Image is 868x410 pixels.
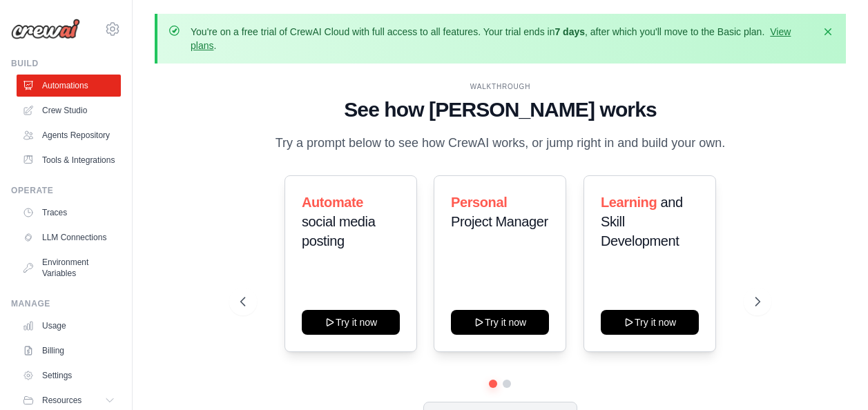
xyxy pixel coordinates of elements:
a: Billing [17,340,121,362]
p: Try a prompt below to see how CrewAI works, or jump right in and build your own. [268,133,732,153]
p: You're on a free trial of CrewAI Cloud with full access to all features. Your trial ends in , aft... [191,25,813,52]
span: Personal [451,195,507,210]
a: Agents Repository [17,124,121,146]
span: and Skill Development [601,195,683,248]
span: Resources [42,395,81,406]
div: Operate [11,185,121,196]
img: Logo [11,19,80,39]
iframe: Chat Widget [799,344,868,410]
span: Learning [601,195,657,210]
button: Try it now [601,310,699,335]
span: Automate [302,195,363,210]
h1: See how [PERSON_NAME] works [240,97,760,122]
a: Settings [17,364,121,387]
div: Manage [11,298,121,309]
a: Usage [17,315,121,337]
a: Traces [17,202,121,224]
button: Try it now [302,310,400,335]
strong: 7 days [554,26,585,37]
span: social media posting [302,214,375,248]
a: Environment Variables [17,251,121,284]
div: WALKTHROUGH [240,81,760,92]
div: Build [11,58,121,69]
button: Try it now [451,310,549,335]
a: Crew Studio [17,99,121,121]
a: LLM Connections [17,226,121,248]
a: Tools & Integrations [17,149,121,171]
span: Project Manager [451,214,548,229]
a: Automations [17,75,121,97]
